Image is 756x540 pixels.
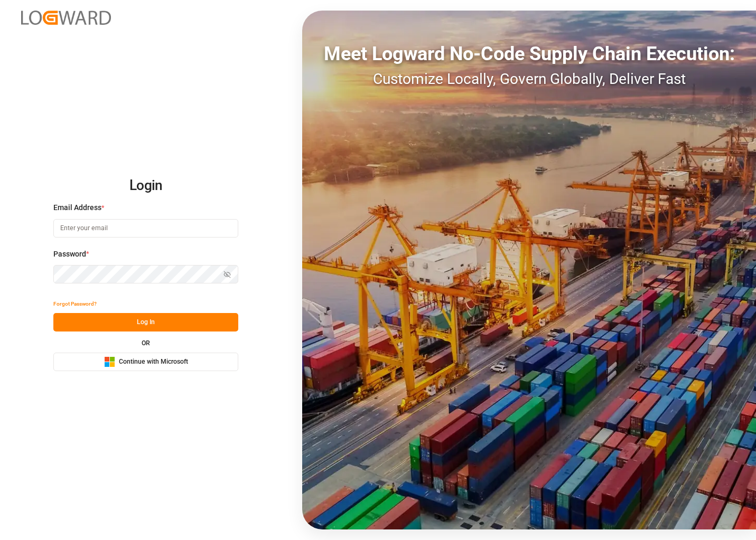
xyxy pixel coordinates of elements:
[302,40,756,68] div: Meet Logward No-Code Supply Chain Execution:
[53,169,238,203] h2: Login
[53,295,97,313] button: Forgot Password?
[21,11,111,25] img: Logward_new_orange.png
[142,340,150,346] small: OR
[302,68,756,90] div: Customize Locally, Govern Globally, Deliver Fast
[53,353,238,371] button: Continue with Microsoft
[53,249,86,260] span: Password
[53,219,238,238] input: Enter your email
[53,313,238,331] button: Log In
[53,202,101,213] span: Email Address
[119,357,188,367] span: Continue with Microsoft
